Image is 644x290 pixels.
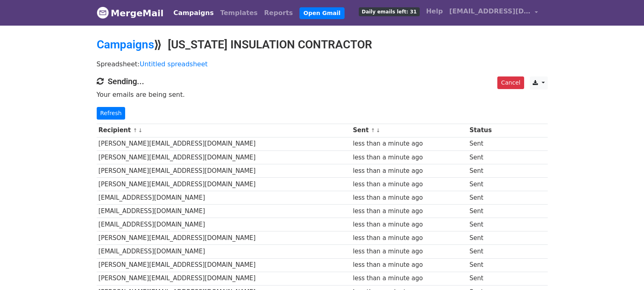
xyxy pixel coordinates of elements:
div: less than a minute ago [353,220,465,229]
td: [EMAIL_ADDRESS][DOMAIN_NAME] [97,245,351,258]
td: [PERSON_NAME][EMAIL_ADDRESS][DOMAIN_NAME] [97,272,351,285]
div: less than a minute ago [353,193,465,203]
img: MergeMail logo [97,7,109,19]
td: Sent [468,258,509,272]
span: [EMAIL_ADDRESS][DOMAIN_NAME] [449,7,531,16]
a: Campaigns [97,38,154,51]
a: Untitled spreadsheet [140,60,208,68]
td: [PERSON_NAME][EMAIL_ADDRESS][DOMAIN_NAME] [97,150,351,164]
a: Open Gmail [299,7,345,19]
iframe: Chat Widget [603,251,644,290]
p: Spreadsheet: [97,60,548,68]
div: less than a minute ago [353,153,465,162]
div: less than a minute ago [353,274,465,283]
a: Refresh [97,107,126,120]
a: MergeMail [97,4,164,22]
div: less than a minute ago [353,233,465,243]
a: Daily emails left: 31 [356,3,423,20]
th: Sent [351,124,468,137]
td: Sent [468,150,509,164]
a: Templates [217,5,261,21]
td: [EMAIL_ADDRESS][DOMAIN_NAME] [97,191,351,205]
a: [EMAIL_ADDRESS][DOMAIN_NAME] [446,3,541,22]
div: less than a minute ago [353,260,465,270]
th: Status [468,124,509,137]
a: ↓ [376,127,380,133]
td: [PERSON_NAME][EMAIL_ADDRESS][DOMAIN_NAME] [97,231,351,245]
td: [EMAIL_ADDRESS][DOMAIN_NAME] [97,205,351,218]
th: Recipient [97,124,351,137]
td: Sent [468,164,509,177]
td: [PERSON_NAME][EMAIL_ADDRESS][DOMAIN_NAME] [97,177,351,191]
td: [PERSON_NAME][EMAIL_ADDRESS][DOMAIN_NAME] [97,137,351,150]
a: Campaigns [170,5,217,21]
h2: ⟫ [US_STATE] INSULATION CONTRACTOR [97,38,548,52]
td: Sent [468,137,509,150]
span: Daily emails left: 31 [359,7,419,16]
a: ↑ [133,127,137,133]
a: Reports [261,5,296,21]
td: [EMAIL_ADDRESS][DOMAIN_NAME] [97,218,351,231]
a: Cancel [497,76,524,89]
td: Sent [468,205,509,218]
a: ↓ [138,127,143,133]
td: Sent [468,245,509,258]
div: less than a minute ago [353,139,465,148]
td: Sent [468,231,509,245]
td: Sent [468,272,509,285]
td: [PERSON_NAME][EMAIL_ADDRESS][DOMAIN_NAME] [97,258,351,272]
div: less than a minute ago [353,207,465,216]
div: less than a minute ago [353,180,465,189]
td: Sent [468,191,509,205]
td: Sent [468,218,509,231]
td: Sent [468,177,509,191]
a: ↑ [371,127,375,133]
p: Your emails are being sent. [97,90,548,99]
h4: Sending... [97,76,548,86]
a: Help [423,3,446,20]
div: less than a minute ago [353,166,465,176]
div: less than a minute ago [353,247,465,256]
td: [PERSON_NAME][EMAIL_ADDRESS][DOMAIN_NAME] [97,164,351,177]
